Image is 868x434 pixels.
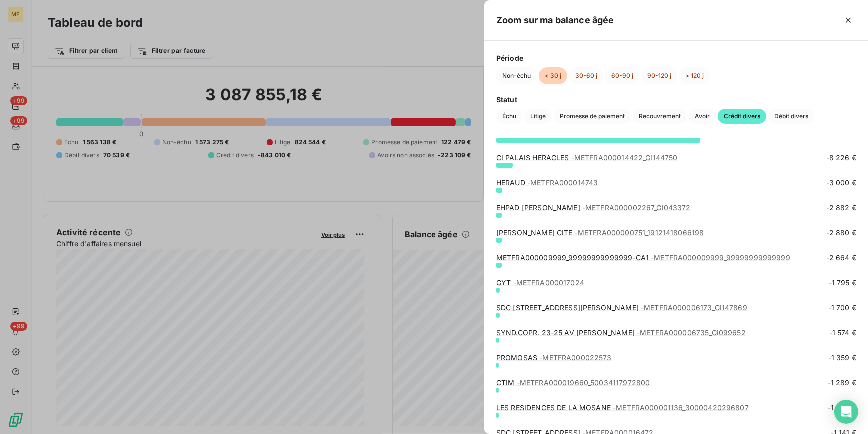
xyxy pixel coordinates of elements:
[496,303,747,312] a: SDC [STREET_ADDRESS][PERSON_NAME]
[826,203,856,213] span: -2 882 €
[496,109,522,124] button: Échu
[554,109,631,124] button: Promesse de paiement
[517,378,650,387] span: - METFRA000019660_50034117972800
[828,403,856,413] span: -1 280 €
[828,353,856,363] span: -1 359 €
[641,303,747,312] span: - METFRA000006173_GI147869
[633,109,687,124] button: Recouvrement
[569,67,603,84] button: 30-60 j
[828,303,856,313] span: -1 700 €
[582,203,691,212] span: - METFRA000002267_GI043372
[637,328,746,337] span: - METFRA000006735_GI099652
[496,228,704,237] a: [PERSON_NAME] CITE
[826,178,856,188] span: -3 000 €
[496,13,614,27] h5: Zoom sur ma balance âgée
[496,153,678,162] a: CI PALAIS HERACLES
[524,109,552,124] button: Litige
[539,67,567,84] button: < 30 j
[828,378,856,388] span: -1 289 €
[496,53,856,63] span: Période
[496,94,856,105] span: Statut
[679,67,710,84] button: > 120 j
[605,67,639,84] button: 60-90 j
[496,278,584,287] a: GYT
[513,278,584,287] span: - METFRA000017024
[826,253,856,263] span: -2 664 €
[496,328,746,337] a: SYND.COPR. 23-25 AV [PERSON_NAME]
[496,253,790,262] a: METFRA000009999_99999999999999-CA1
[829,328,856,338] span: -1 574 €
[613,403,749,412] span: - METFRA000001136_30000420296807
[826,153,856,163] span: -8 226 €
[496,203,691,212] a: EHPAD [PERSON_NAME]
[718,109,766,124] button: Crédit divers
[834,400,858,424] div: Open Intercom Messenger
[539,353,611,362] span: - METFRA000022573
[496,353,612,362] a: PROMOSAS
[571,153,678,162] span: - METFRA000014422_GI144750
[826,228,856,238] span: -2 880 €
[496,378,650,387] a: CTIM
[641,67,677,84] button: 90-120 j
[496,178,598,187] a: HERAUD
[829,278,856,288] span: -1 795 €
[575,228,704,237] span: - METFRA000000751_19121418066198
[689,109,716,124] button: Avoir
[527,178,598,187] span: - METFRA000014743
[496,67,537,84] button: Non-échu
[496,403,749,412] a: LES RESIDENCES DE LA MOSANE
[651,253,790,262] span: - METFRA000009999_99999999999999
[768,109,814,124] button: Débit divers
